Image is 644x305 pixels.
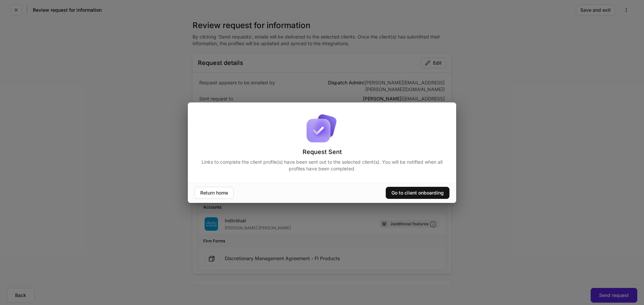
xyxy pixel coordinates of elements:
div: Return home [200,190,228,195]
h4: Request Sent [303,148,342,156]
p: Links to complete the client profile(s) have been sent out to the selected client(s). You will be... [196,159,448,172]
button: Return home [195,187,234,199]
div: Go to client onboarding [391,190,444,195]
button: Go to client onboarding [386,187,449,199]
